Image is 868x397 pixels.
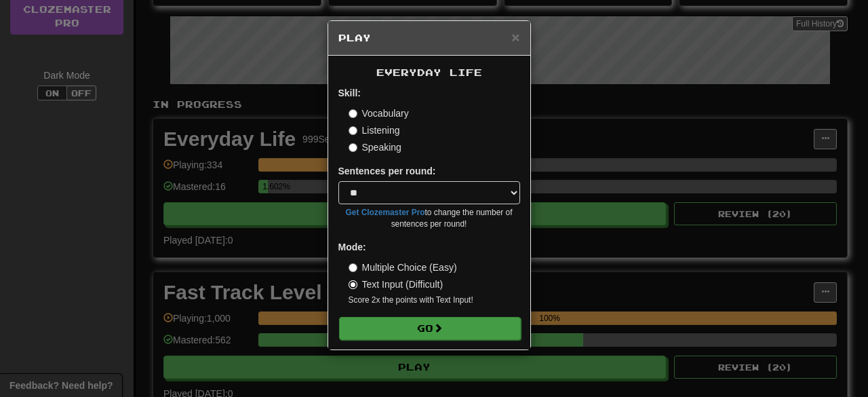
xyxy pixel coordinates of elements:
[511,29,519,45] span: ×
[346,208,425,217] a: Get Clozemaster Pro
[349,140,401,154] label: Speaking
[349,124,400,137] label: Listening
[338,31,520,45] h5: Play
[338,242,366,252] strong: Mode:
[349,280,357,289] input: Text Input (Difficult)
[349,126,357,135] input: Listening
[349,143,357,152] input: Speaking
[338,88,361,98] strong: Skill:
[349,278,443,291] label: Text Input (Difficult)
[376,67,482,78] span: Everyday Life
[339,317,521,340] button: Go
[511,30,519,44] button: Close
[349,109,357,118] input: Vocabulary
[349,263,357,272] input: Multiple Choice (Easy)
[349,295,520,306] small: Score 2x the points with Text Input !
[338,207,520,230] small: to change the number of sentences per round!
[349,107,409,120] label: Vocabulary
[349,261,457,274] label: Multiple Choice (Easy)
[338,164,436,178] label: Sentences per round:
